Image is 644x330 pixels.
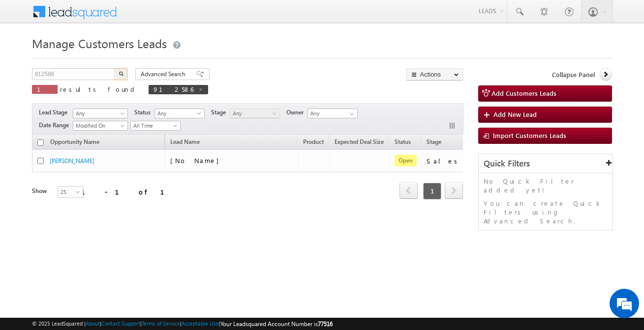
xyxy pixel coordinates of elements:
span: [No Name] [170,156,224,165]
span: Stage [211,108,230,117]
input: Check all records [37,139,44,146]
span: Your Leadsquared Account Number is [220,320,333,328]
span: Expected Deal Size [335,138,384,145]
a: About [86,320,100,327]
img: Search [119,71,123,76]
span: 1 [37,85,53,93]
p: You can create Quick Filters using Advanced Search. [484,199,608,225]
span: 25 [58,188,84,196]
span: 1 [423,183,441,199]
span: Owner [286,108,307,117]
button: Actions [406,68,463,81]
span: Open [395,155,417,166]
a: next [445,183,463,199]
span: Date Range [39,121,73,130]
span: Status [134,108,154,117]
span: Collapse Panel [552,70,595,79]
a: Terms of Service [142,320,180,327]
span: Add New Lead [493,110,537,118]
a: Any [230,109,280,118]
a: 25 [58,186,83,198]
span: results found [60,85,138,93]
a: Show All Items [344,109,357,119]
span: Lead Name [165,137,205,149]
a: Stage [422,137,446,149]
a: Any [73,109,128,118]
span: Any [73,109,124,118]
span: next [445,182,463,199]
span: prev [399,182,418,199]
span: Any [230,109,277,118]
span: Lead Stage [39,108,71,117]
span: Import Customers Leads [493,131,566,139]
span: Add Customers Leads [491,89,556,97]
a: [PERSON_NAME] [50,157,94,165]
div: Show [32,187,50,195]
span: Product [303,138,324,145]
input: Type to Search [307,109,358,118]
div: Quick Filters [479,154,613,173]
a: prev [399,183,418,199]
span: Modified On [73,121,124,130]
span: Advanced Search [141,70,188,79]
a: Modified On [73,121,128,131]
span: Stage [427,138,441,145]
span: Manage Customers Leads [32,35,167,51]
a: All Time [130,121,181,131]
span: 912586 [153,85,193,93]
div: 1 - 1 of 1 [81,186,176,197]
span: Any [155,109,202,118]
span: © 2025 LeadSquared | | | | | [32,319,333,329]
span: Opportunity Name [50,138,99,145]
span: All Time [131,121,178,130]
div: Sales Marked [427,157,502,165]
p: No Quick Filter added yet! [484,177,608,194]
a: Opportunity Name [45,137,104,149]
a: Any [154,109,205,118]
a: Contact Support [101,320,140,327]
a: Expected Deal Size [330,137,389,149]
a: Status [390,137,416,149]
span: 77516 [318,320,333,328]
a: Acceptable Use [182,320,219,327]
